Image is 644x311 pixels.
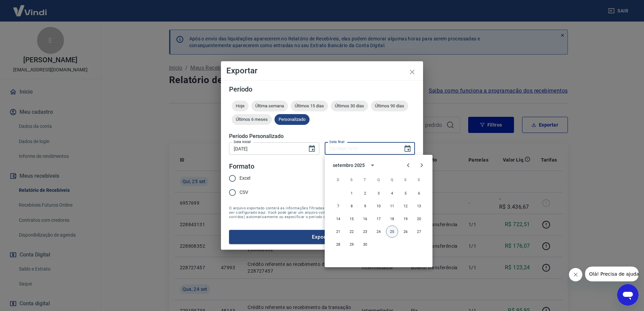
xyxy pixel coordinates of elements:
[569,268,582,281] iframe: Fechar mensagem
[229,206,415,219] span: O arquivo exportado conterá as informações filtradas na tela anterior com exceção do período que ...
[359,173,371,186] span: terça-feira
[373,173,385,186] span: quarta-feira
[359,238,371,250] button: 30
[346,173,358,186] span: segunda-feira
[232,101,249,111] div: Hoje
[332,226,344,238] button: 21
[373,213,385,225] button: 17
[413,213,425,225] button: 20
[399,187,412,199] button: 5
[413,226,425,238] button: 27
[331,101,368,111] div: Últimos 30 dias
[275,114,310,125] div: Personalizado
[373,226,385,238] button: 24
[305,142,319,155] button: Choose date, selected date is 1 de set de 2025
[359,187,371,199] button: 2
[251,101,288,111] div: Última semana
[232,117,272,122] span: Últimos 6 meses
[232,103,249,108] span: Hoje
[371,101,408,111] div: Últimos 90 dias
[413,173,425,186] span: sábado
[413,187,425,199] button: 6
[291,101,328,111] div: Últimos 15 dias
[239,175,250,182] span: Excel
[617,284,639,306] iframe: Botão para abrir a janela de mensagens
[404,64,420,80] button: close
[333,162,365,169] div: setembro 2025
[359,213,371,225] button: 16
[373,200,385,212] button: 10
[367,160,378,171] button: calendar view is open, switch to year view
[329,139,345,144] label: Data final
[399,213,412,225] button: 19
[234,139,251,144] label: Data inicial
[229,230,415,244] button: Exportar
[232,114,272,125] div: Últimos 6 meses
[359,226,371,238] button: 23
[229,162,254,171] legend: Formato
[585,267,639,281] iframe: Mensagem da empresa
[401,159,415,172] button: Previous month
[4,5,57,10] span: Olá! Precisa de ajuda?
[399,173,412,186] span: sexta-feira
[413,200,425,212] button: 13
[332,200,344,212] button: 7
[239,189,248,196] span: CSV
[386,200,398,212] button: 11
[229,133,415,140] h5: Período Personalizado
[346,200,358,212] button: 8
[291,103,328,108] span: Últimos 15 dias
[359,200,371,212] button: 9
[332,238,344,250] button: 28
[226,67,418,75] h4: Exportar
[386,187,398,199] button: 4
[346,187,358,199] button: 1
[373,187,385,199] button: 3
[275,117,310,122] span: Personalizado
[386,226,398,238] button: 25
[386,173,398,186] span: quinta-feira
[346,226,358,238] button: 22
[401,142,414,155] button: Choose date
[325,142,398,155] input: DD/MM/YYYY
[371,103,408,108] span: Últimos 90 dias
[399,200,412,212] button: 12
[415,159,428,172] button: Next month
[229,142,302,155] input: DD/MM/YYYY
[331,103,368,108] span: Últimos 30 dias
[229,86,415,93] h5: Período
[346,238,358,250] button: 29
[346,213,358,225] button: 15
[386,213,398,225] button: 18
[332,213,344,225] button: 14
[251,103,288,108] span: Última semana
[399,226,412,238] button: 26
[332,173,344,186] span: domingo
